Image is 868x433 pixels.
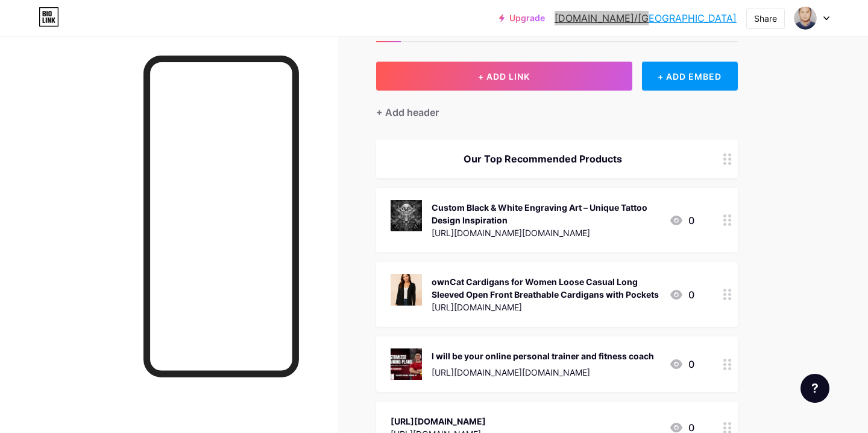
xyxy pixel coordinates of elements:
img: I will be your online personal trainer and fitness coach [391,348,422,380]
div: ownCat Cardigans for Women Loose Casual Long Sleeved Open Front Breathable Cardigans with Pockets [432,275,659,301]
div: [URL][DOMAIN_NAME] [391,415,486,428]
div: Custom Black & White Engraving Art – Unique Tattoo Design Inspiration [432,201,659,226]
div: 0 [669,357,694,371]
div: I will be your online personal trainer and fitness coach [432,350,654,362]
div: [URL][DOMAIN_NAME] [432,301,659,313]
div: [URL][DOMAIN_NAME][DOMAIN_NAME] [432,366,654,379]
div: Share [754,12,777,25]
div: 0 [669,287,694,302]
div: Our Top Recommended Products [391,152,694,166]
a: Upgrade [499,13,545,23]
div: [URL][DOMAIN_NAME][DOMAIN_NAME] [432,226,659,239]
div: + Add header [376,105,439,120]
img: tikadai [794,7,817,30]
img: ownCat Cardigans for Women Loose Casual Long Sleeved Open Front Breathable Cardigans with Pockets [391,274,422,306]
a: [DOMAIN_NAME]/[GEOGRAPHIC_DATA] [555,11,737,25]
button: + ADD LINK [376,62,632,91]
div: 0 [669,213,694,228]
img: Custom Black & White Engraving Art – Unique Tattoo Design Inspiration [391,200,422,231]
div: + ADD EMBED [642,62,738,91]
span: + ADD LINK [478,71,530,82]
